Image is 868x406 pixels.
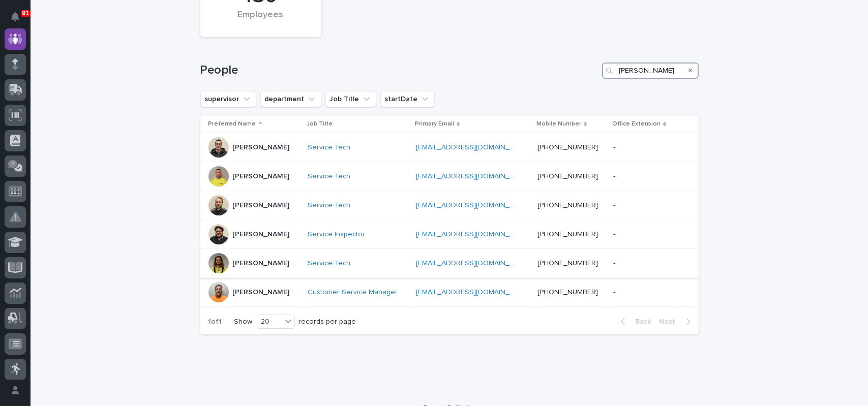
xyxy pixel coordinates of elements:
[655,317,699,326] button: Next
[22,10,29,17] p: 91
[200,220,699,249] tr: [PERSON_NAME]Service Inspector [EMAIL_ADDRESS][DOMAIN_NAME] [PHONE_NUMBER]--
[602,63,699,79] input: Search
[537,231,598,238] a: [PHONE_NUMBER]
[308,288,398,297] a: Customer Service Manager
[416,202,531,209] a: [EMAIL_ADDRESS][DOMAIN_NAME]
[233,230,290,239] p: [PERSON_NAME]
[416,260,531,267] a: [EMAIL_ADDRESS][DOMAIN_NAME]
[416,289,531,296] a: [EMAIL_ADDRESS][DOMAIN_NAME]
[325,91,376,107] button: Job Title
[208,118,256,130] p: Preferred Name
[200,162,699,191] tr: [PERSON_NAME]Service Tech [EMAIL_ADDRESS][DOMAIN_NAME] [PHONE_NUMBER]--
[233,143,290,152] p: [PERSON_NAME]
[613,141,617,152] p: -
[308,230,365,239] a: Service Inspector
[308,201,350,210] a: Service Tech
[308,259,350,268] a: Service Tech
[200,278,699,307] tr: [PERSON_NAME]Customer Service Manager [EMAIL_ADDRESS][DOMAIN_NAME] [PHONE_NUMBER]--
[200,63,598,78] h1: People
[613,228,617,239] p: -
[233,172,290,181] p: [PERSON_NAME]
[308,172,350,181] a: Service Tech
[233,259,290,268] p: [PERSON_NAME]
[200,309,230,334] p: 1 of 1
[200,133,699,162] tr: [PERSON_NAME]Service Tech [EMAIL_ADDRESS][DOMAIN_NAME] [PHONE_NUMBER]--
[416,231,531,238] a: [EMAIL_ADDRESS][DOMAIN_NAME]
[537,289,598,296] a: [PHONE_NUMBER]
[233,201,290,210] p: [PERSON_NAME]
[200,191,699,220] tr: [PERSON_NAME]Service Tech [EMAIL_ADDRESS][DOMAIN_NAME] [PHONE_NUMBER]--
[380,91,435,107] button: startDate
[537,144,598,151] a: [PHONE_NUMBER]
[660,318,682,325] span: Next
[234,318,253,326] p: Show
[613,317,655,326] button: Back
[613,170,617,181] p: -
[307,118,333,130] p: Job Title
[200,91,256,107] button: supervisor
[537,260,598,267] a: [PHONE_NUMBER]
[260,91,321,107] button: department
[415,118,454,130] p: Primary Email
[218,10,304,31] div: Employees
[416,173,531,180] a: [EMAIL_ADDRESS][DOMAIN_NAME]
[612,118,661,130] p: Office Extension
[613,286,617,297] p: -
[416,144,531,151] a: [EMAIL_ADDRESS][DOMAIN_NAME]
[537,173,598,180] a: [PHONE_NUMBER]
[537,202,598,209] a: [PHONE_NUMBER]
[257,317,282,327] div: 20
[200,249,699,278] tr: [PERSON_NAME]Service Tech [EMAIL_ADDRESS][DOMAIN_NAME] [PHONE_NUMBER]--
[613,257,617,268] p: -
[308,143,350,152] a: Service Tech
[630,318,651,325] span: Back
[5,6,26,27] button: Notifications
[233,288,290,297] p: [PERSON_NAME]
[613,199,617,210] p: -
[13,12,26,28] div: Notifications91
[299,318,356,326] p: records per page
[536,118,581,130] p: Mobile Number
